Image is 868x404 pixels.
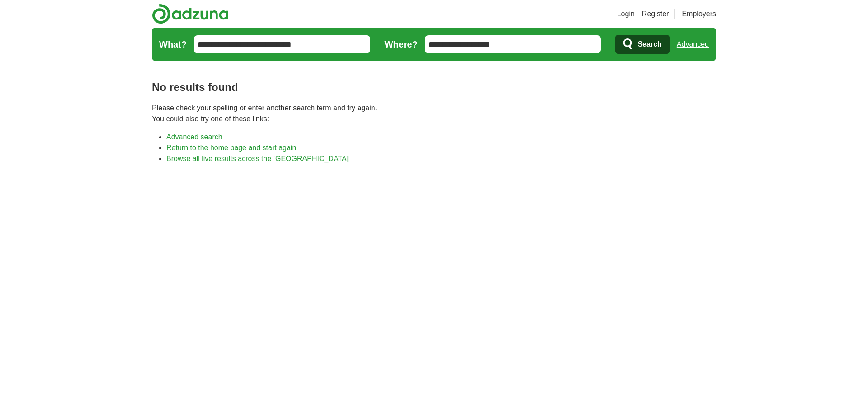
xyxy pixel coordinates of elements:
[166,133,222,141] a: Advanced search
[677,35,709,53] a: Advanced
[166,155,349,162] a: Browse all live results across the [GEOGRAPHIC_DATA]
[637,35,661,53] span: Search
[642,9,669,19] a: Register
[152,4,229,24] img: Adzuna logo
[682,9,716,19] a: Employers
[617,9,635,19] a: Login
[166,144,296,152] a: Return to the home page and start again
[159,38,187,51] label: What?
[385,38,418,51] label: Where?
[152,103,716,124] p: Please check your spelling or enter another search term and try again. You could also try one of ...
[152,79,716,95] h1: No results found
[615,35,669,54] button: Search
